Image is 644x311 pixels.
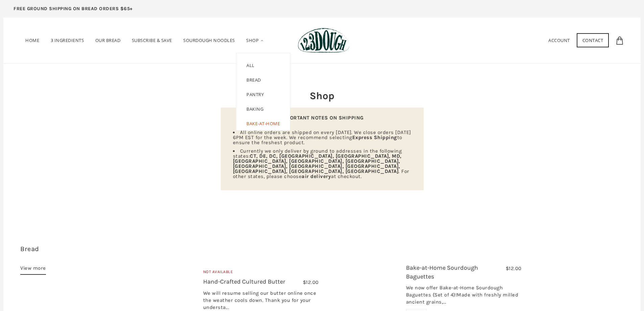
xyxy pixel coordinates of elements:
nav: Primary [20,28,269,53]
a: Bake-at-Home [236,116,290,136]
strong: IMPORTANT NOTES ON SHIPPING [280,115,364,121]
div: We now offer Bake-at-Home Sourdough Baguettes (Set of 4)!Made with freshly milled ancient grains,... [406,284,522,309]
span: All online orders are shipped on every [DATE]. We close orders [DATE] 6PM EST for the week. We re... [233,129,411,146]
span: $12.00 [506,265,522,271]
a: Hand-Crafted Cultured Butter [203,278,285,285]
a: Subscribe & Save [127,28,177,53]
a: Baking [236,102,273,116]
span: Shop [246,37,259,43]
a: Contact [577,33,609,47]
a: Bread [236,73,271,87]
a: Account [548,37,570,43]
p: FREE GROUND SHIPPING ON BREAD ORDERS $65+ [14,5,133,13]
strong: air delivery [302,173,331,179]
span: $12.00 [303,279,319,285]
a: Home [20,28,44,53]
strong: Express Shipping [352,134,397,140]
span: SOURDOUGH NOODLES [183,37,235,43]
h2: Shop [221,89,424,103]
a: View more [20,264,46,275]
a: Pantry [236,87,274,102]
span: Currently we only deliver by ground to addresses in the following states: . For other states, ple... [233,148,409,179]
span: Our Bread [95,37,121,43]
a: FREE GROUND SHIPPING ON BREAD ORDERS $65+ [3,3,143,18]
a: Bread [20,245,39,253]
img: 123Dough Bakery [298,28,350,53]
a: Bake-at-Home Sourdough Baguettes [406,264,478,280]
span: Subscribe & Save [132,37,172,43]
h3: 12 items [20,244,121,264]
strong: CT, DE, DC, [GEOGRAPHIC_DATA], [GEOGRAPHIC_DATA], MD, [GEOGRAPHIC_DATA], [GEOGRAPHIC_DATA], [GEOG... [233,153,402,174]
span: Home [25,37,39,43]
a: ALL [236,53,265,73]
a: Our Bread [90,28,126,53]
a: Shop [241,28,269,53]
a: 3 Ingredients [46,28,89,53]
div: Not Available [203,269,319,278]
span: 3 Ingredients [51,37,84,43]
a: SOURDOUGH NOODLES [178,28,240,53]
